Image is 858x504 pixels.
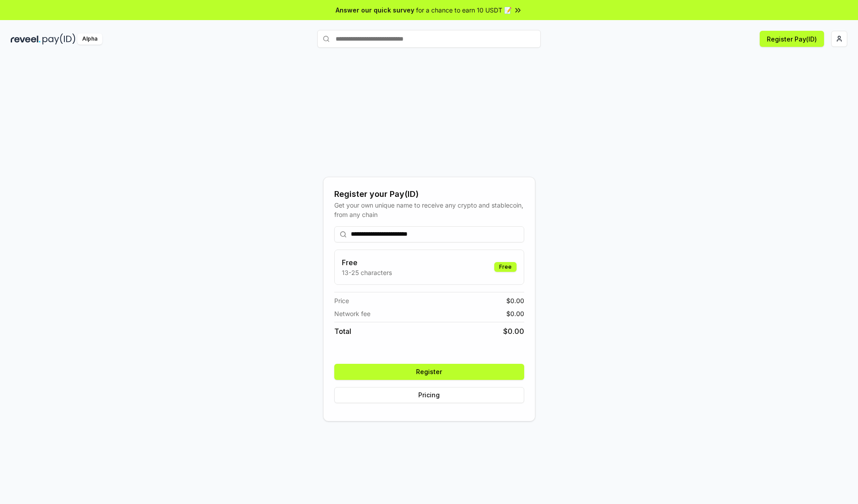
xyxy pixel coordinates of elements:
[334,309,370,318] span: Network fee
[334,188,524,200] div: Register your Pay(ID)
[334,387,524,403] button: Pricing
[494,262,517,272] div: Free
[336,5,414,15] span: Answer our quick survey
[334,200,524,219] div: Get your own unique name to receive any crypto and stablecoin, from any chain
[77,33,102,45] div: Alpha
[334,296,349,305] span: Price
[342,257,392,268] h3: Free
[416,5,512,15] span: for a chance to earn 10 USDT 📝
[503,326,524,337] span: $ 0.00
[334,364,524,380] button: Register
[11,33,41,45] img: reveel_dark
[506,309,524,318] span: $ 0.00
[42,33,76,45] img: pay_id
[342,268,392,277] p: 13-25 characters
[760,31,824,47] button: Register Pay(ID)
[506,296,524,305] span: $ 0.00
[334,326,351,337] span: Total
